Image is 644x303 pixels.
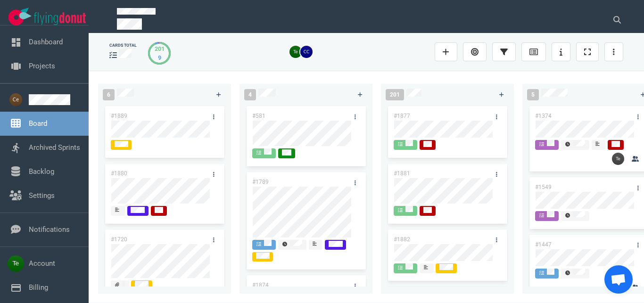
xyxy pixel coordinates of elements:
[252,113,265,119] a: #581
[394,236,410,243] a: #1882
[394,170,410,177] a: #1881
[111,113,127,119] a: #1889
[604,265,633,294] a: Chat abierto
[252,179,269,185] a: #1789
[29,191,55,200] a: Settings
[155,44,165,53] div: 201
[535,241,552,248] a: #1447
[29,143,80,152] a: Archived Sprints
[29,62,55,70] a: Projects
[109,42,137,49] div: cards total
[394,113,410,119] a: #1877
[29,283,48,292] a: Billing
[527,89,539,100] span: 5
[535,184,552,190] a: #1549
[111,170,127,177] a: #1880
[34,12,86,25] img: Flying Donut text logo
[29,119,47,128] a: Board
[612,153,624,165] img: 26
[111,236,127,243] a: #1720
[29,225,70,234] a: Notifications
[29,167,54,176] a: Backlog
[289,46,302,58] img: 26
[252,282,269,288] a: #1874
[535,113,552,119] a: #1374
[103,89,115,100] span: 6
[29,38,63,46] a: Dashboard
[386,89,404,100] span: 201
[244,89,256,100] span: 4
[29,259,55,268] a: Account
[155,53,165,62] div: 9
[300,46,313,58] img: 26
